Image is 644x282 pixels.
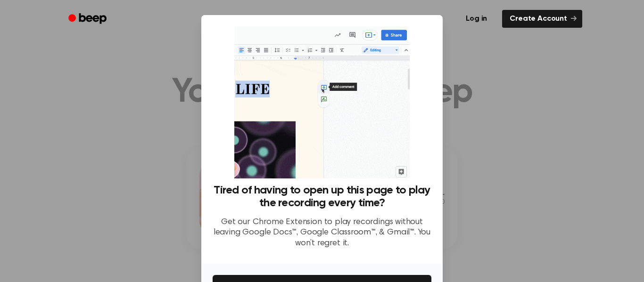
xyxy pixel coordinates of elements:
img: Beep extension in action [234,26,409,178]
p: Get our Chrome Extension to play recordings without leaving Google Docs™, Google Classroom™, & Gm... [213,217,431,249]
a: Beep [62,10,115,28]
a: Create Account [502,10,582,28]
h3: Tired of having to open up this page to play the recording every time? [213,184,431,209]
a: Log in [456,8,496,30]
